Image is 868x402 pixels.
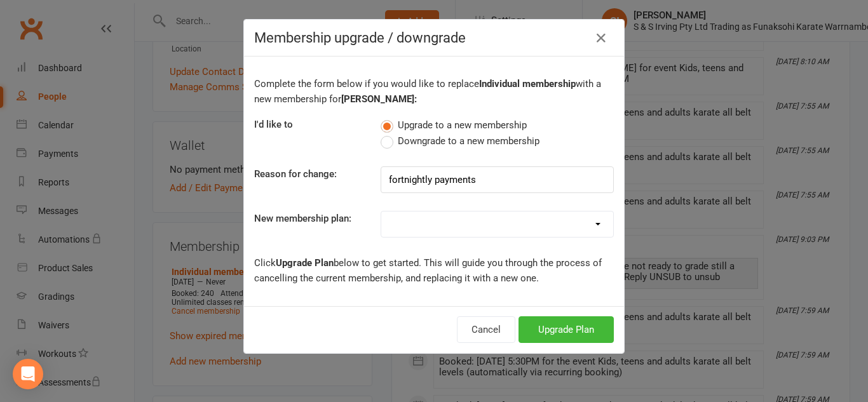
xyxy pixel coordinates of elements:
[276,257,334,269] b: Upgrade Plan
[254,117,293,132] label: I'd like to
[254,30,614,46] h4: Membership upgrade / downgrade
[254,76,614,107] p: Complete the form below if you would like to replace with a new membership for
[254,166,337,182] label: Reason for change:
[254,211,351,226] label: New membership plan:
[398,133,539,147] span: Downgrade to a new membership
[457,316,515,343] button: Cancel
[479,78,576,90] b: Individual membership
[398,117,527,131] span: Upgrade to a new membership
[519,316,614,343] button: Upgrade Plan
[13,359,43,389] div: Open Intercom Messenger
[591,28,611,48] button: Close
[381,166,614,193] input: Reason (optional)
[341,93,417,105] b: [PERSON_NAME]:
[254,255,614,286] p: Click below to get started. This will guide you through the process of cancelling the current mem...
